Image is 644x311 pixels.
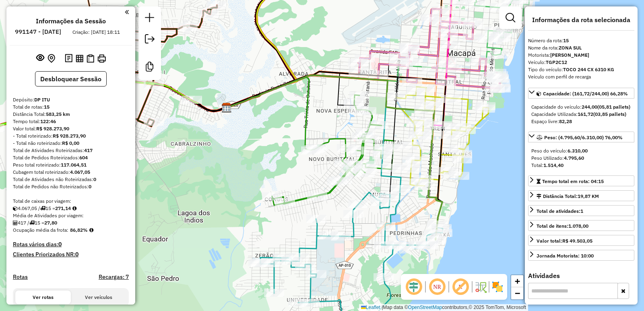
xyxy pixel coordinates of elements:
strong: 1 [580,208,583,214]
strong: 1.514,40 [543,162,563,168]
a: Distância Total:19,87 KM [528,190,634,201]
strong: 0 [58,241,62,248]
a: Exibir filtros [502,10,518,26]
a: Capacidade: (161,72/244,00) 66,28% [528,88,634,99]
div: Map data © contributors,© 2025 TomTom, Microsoft [359,304,528,311]
div: 4.067,05 / 15 = [13,205,129,212]
button: Imprimir Rotas [96,53,107,64]
span: Ocupação média da frota: [13,227,68,233]
div: Criação: [DATE] 18:11 [69,29,123,36]
a: Peso: (4.795,60/6.310,00) 76,00% [528,132,634,142]
div: Capacidade Utilizada: [531,111,631,118]
div: Peso Utilizado: [531,154,631,162]
strong: TGP2C12 [546,59,567,65]
div: Jornada Motorista: 10:00 [537,252,594,260]
strong: 583,25 km [46,111,70,117]
h4: Recargas: 7 [99,274,129,280]
span: Ocultar deslocamento [404,277,423,297]
strong: [PERSON_NAME] [550,52,589,58]
strong: 4.067,05 [70,169,90,175]
div: Total de itens: [537,222,588,230]
h4: Atividades [528,272,634,280]
strong: 6.310,00 [568,148,588,154]
strong: 0 [75,251,78,258]
i: Meta Caixas/viagem: 1,00 Diferença: 270,14 [72,206,76,211]
div: Espaço livre: [531,118,631,125]
span: + [515,276,520,286]
div: Total de Pedidos não Roteirizados: [13,183,129,190]
strong: (03,85 pallets) [593,111,626,117]
strong: 1.078,00 [568,223,588,229]
strong: 0 [89,183,91,189]
div: Total de Atividades não Roteirizadas: [13,176,129,183]
div: Nome da rota: [528,44,634,51]
div: - Total não roteirizado: [13,140,129,147]
div: Cubagem total roteirizado: [13,169,129,176]
strong: (05,81 pallets) [597,104,630,110]
em: Média calculada utilizando a maior ocupação (%Peso ou %Cubagem) de cada rota da sessão. Rotas cro... [89,228,93,233]
div: Peso: (4.795,60/6.310,00) 76,00% [528,144,634,172]
a: Exportar sessão [142,31,158,49]
strong: 122:46 [40,118,56,124]
strong: 117.064,51 [61,162,87,168]
a: Leaflet [361,305,380,310]
a: Zoom out [511,287,523,299]
div: Valor total: [13,125,129,132]
h6: 991147 - [DATE] [15,28,61,35]
div: Distância Total: [13,111,129,118]
strong: ZONA SUL [559,45,582,51]
div: 417 / 15 = [13,219,129,227]
a: Jornada Motorista: 10:00 [528,250,634,261]
div: Total de Pedidos Roteirizados: [13,154,129,161]
div: Valor total: [537,237,592,245]
span: Tempo total em rota: 04:15 [542,178,604,184]
strong: 15 [44,104,50,110]
i: Cubagem total roteirizado [13,206,18,211]
span: − [515,288,520,298]
strong: 86,82% [70,227,88,233]
h4: Rotas vários dias: [13,241,129,248]
div: Total de Atividades Roteirizadas: [13,147,129,154]
span: Total de atividades: [537,208,583,214]
button: Centralizar mapa no depósito ou ponto de apoio [46,52,57,65]
span: Peso: (4.795,60/6.310,00) 76,00% [544,134,623,140]
a: Rotas [13,274,28,280]
strong: 417 [84,147,93,153]
i: Total de rotas [40,206,45,211]
a: Criar modelo [142,59,158,77]
div: Capacidade: (161,72/244,00) 66,28% [528,100,634,128]
span: 19,87 KM [578,193,599,199]
span: Exibir rótulo [451,277,470,297]
strong: 604 [79,154,88,161]
div: Motorista: [528,51,634,59]
div: Total de rotas: [13,103,129,111]
a: Total de itens:1.078,00 [528,220,634,231]
strong: R$ 0,00 [62,140,79,146]
i: Total de Atividades [13,220,18,225]
span: Peso do veículo: [531,148,588,154]
div: Total: [531,162,631,169]
button: Logs desbloquear sessão [63,52,74,65]
strong: 4.795,60 [564,155,584,161]
button: Desbloquear Sessão [35,71,107,87]
a: OpenStreetMap [408,305,442,310]
strong: 161,72 [578,111,593,117]
span: | [382,305,383,310]
div: Veículo com perfil de recarga [528,73,634,80]
strong: 244,00 [582,104,597,110]
img: Fluxo de ruas [474,280,487,293]
button: Visualizar relatório de Roteirização [74,53,85,64]
strong: R$ 928.273,90 [36,126,69,132]
strong: 27,80 [44,220,57,226]
div: Número da rota: [528,37,634,44]
h4: Informações da rota selecionada [528,16,634,24]
i: Total de rotas [29,220,35,225]
strong: 271,14 [55,205,71,211]
button: Exibir sessão original [35,52,46,65]
strong: R$ 49.503,05 [562,238,592,244]
img: Exibir/Ocultar setores [491,280,504,293]
div: Veículo: [528,59,634,66]
a: Total de atividades:1 [528,205,634,216]
a: Clique aqui para minimizar o painel [125,7,129,16]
